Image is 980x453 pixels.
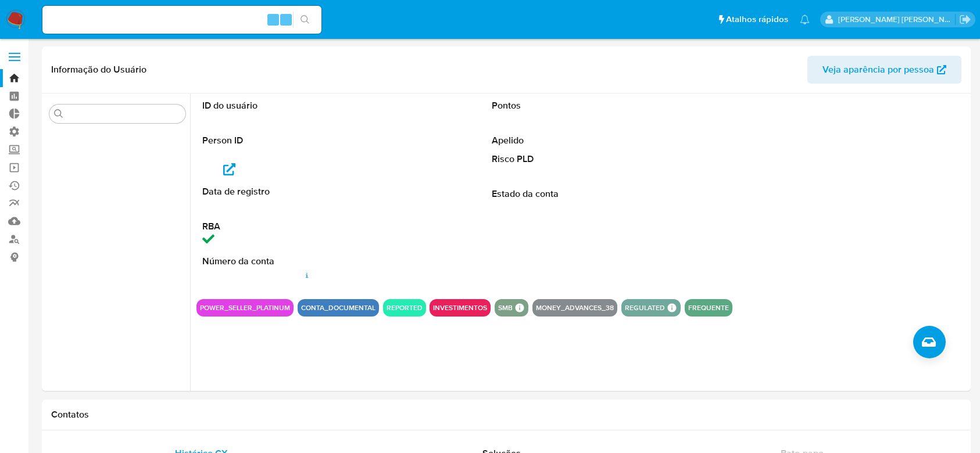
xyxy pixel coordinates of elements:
dt: ID do usuário [202,99,384,112]
dd: HIGH [492,166,673,182]
button: Dispositivos Point [45,351,190,379]
span: Alt [269,14,278,25]
span: s [284,14,288,25]
input: Pesquise usuários ou casos... [42,12,321,27]
button: Procurar [54,109,63,118]
button: search-icon [293,12,317,28]
dd: 000189841157914 [202,268,384,284]
dt: Data de registro [202,185,384,198]
button: Dados Modificados [45,267,190,295]
h1: Informação do Usuário [51,64,146,75]
span: Atalhos rápidos [726,13,788,26]
dd: [DEMOGRAPHIC_DATA] [492,200,673,217]
dt: Número da conta [202,255,384,268]
a: Sair [959,13,971,26]
button: Anexos [45,156,190,184]
dt: RBA [202,220,384,233]
button: CBT [45,184,190,211]
button: Cartões [45,211,190,239]
button: Documentação [45,379,190,407]
button: Contas Bancárias [45,239,190,267]
h1: Contatos [51,409,961,420]
a: 1680f44b68be699fab14cfbe0f1e5854 [202,146,381,179]
dt: Apelido [492,134,673,147]
dd: 132 [492,112,673,128]
dt: Pontos [492,99,673,112]
p: andrea.asantos@mercadopago.com.br [838,14,956,25]
dt: Risco PLD [492,153,673,166]
button: Devices Geolocation [45,323,190,351]
button: Veja aparência por pessoa [807,56,961,84]
a: Notificações [800,15,810,24]
input: Procurar [66,109,181,120]
button: Detalhe da geolocalização [45,295,190,323]
dt: Estado da conta [492,188,673,200]
dd: 1856549891 [202,112,384,128]
button: Adiantamentos de Dinheiro [45,128,190,156]
dd: [DATE] 10:41:12 [202,198,384,214]
span: Veja aparência por pessoa [822,56,934,84]
dt: Person ID [202,134,384,147]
